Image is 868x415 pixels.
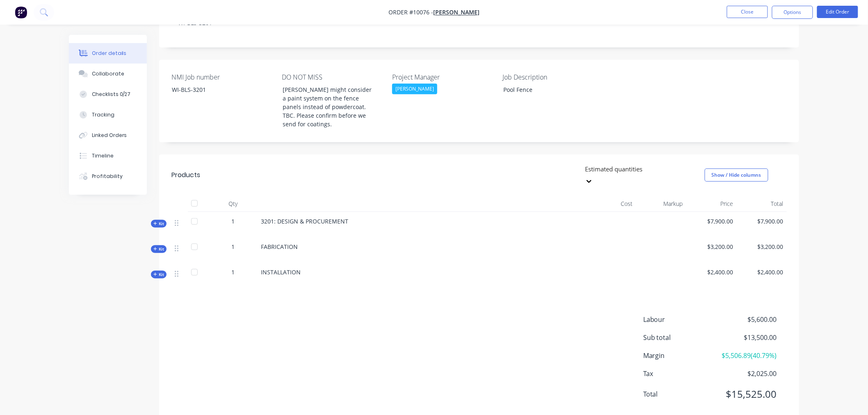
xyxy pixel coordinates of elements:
[261,243,298,251] span: FABRICATION
[392,84,437,94] div: [PERSON_NAME]
[716,351,777,360] span: $5,506.89 ( 40.79 %)
[92,91,131,98] div: Checklists 0/27
[690,268,733,276] span: $2,400.00
[231,268,235,276] span: 1
[716,369,777,379] span: $2,025.00
[92,70,124,78] div: Collaborate
[69,146,147,166] button: Timeline
[737,196,787,212] div: Total
[643,389,716,399] span: Total
[69,43,147,64] button: Order details
[643,351,716,360] span: Margin
[643,315,716,324] span: Labour
[166,84,268,96] div: WI-BLS-3201
[705,169,768,182] button: Show / Hide columns
[740,242,784,251] span: $3,200.00
[643,333,716,342] span: Sub total
[92,50,127,57] div: Order details
[231,242,235,251] span: 1
[69,84,147,105] button: Checklists 0/27
[716,387,777,401] span: $15,525.00
[740,217,784,226] span: $7,900.00
[171,72,274,82] label: NMI Job number
[231,217,235,226] span: 1
[727,6,768,18] button: Close
[261,268,301,276] span: INSTALLATION
[69,105,147,125] button: Tracking
[817,6,858,18] button: Edit Order
[171,170,200,180] div: Products
[151,245,167,253] button: Kit
[153,221,164,227] span: Kit
[92,173,123,180] div: Profitability
[716,333,777,342] span: $13,500.00
[716,315,777,324] span: $5,600.00
[261,217,348,225] span: 3201: DESIGN & PROCUREMENT
[69,125,147,146] button: Linked Orders
[151,220,167,228] button: Kit
[636,196,687,212] div: Markup
[151,271,167,278] button: Kit
[153,246,164,252] span: Kit
[208,196,258,212] div: Qty
[740,268,784,276] span: $2,400.00
[69,64,147,84] button: Collaborate
[15,6,27,18] img: Factory
[69,166,147,187] button: Profitability
[392,72,495,82] label: Project Manager
[388,9,433,16] span: Order #10076 -
[503,72,605,82] label: Job Description
[686,196,737,212] div: Price
[772,6,813,19] button: Options
[92,152,114,160] div: Timeline
[643,369,716,379] span: Tax
[276,84,379,130] div: [PERSON_NAME] might consider a paint system on the fence panels instead of powdercoat. TBC. Pleas...
[497,84,599,96] div: Pool Fence
[433,9,480,16] a: [PERSON_NAME]
[92,111,114,119] div: Tracking
[153,271,164,278] span: Kit
[92,132,127,139] div: Linked Orders
[586,196,636,212] div: Cost
[282,72,384,82] label: DO NOT MISS
[690,242,733,251] span: $3,200.00
[690,217,733,226] span: $7,900.00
